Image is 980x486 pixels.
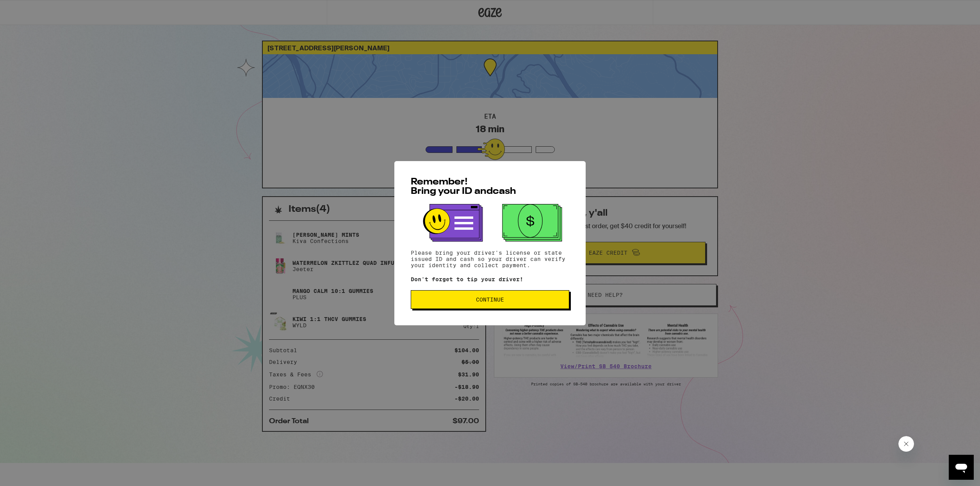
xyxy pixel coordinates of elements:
[5,5,56,12] span: Hi. Need any help?
[411,290,569,309] button: Continue
[411,177,516,196] span: Remember! Bring your ID and cash
[411,250,569,268] p: Please bring your driver's license or state issued ID and cash so your driver can verify your ide...
[898,436,914,452] iframe: Close message
[411,276,569,282] p: Don't forget to tip your driver!
[949,455,974,480] iframe: Button to launch messaging window
[476,297,504,302] span: Continue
